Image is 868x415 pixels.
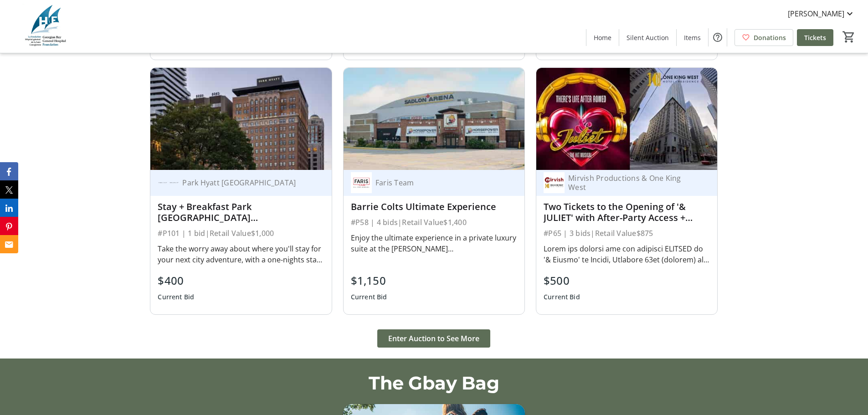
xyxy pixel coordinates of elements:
button: Help [709,28,727,46]
button: Cart [841,29,857,45]
div: $1,150 [351,272,387,289]
img: Faris Team [351,172,372,193]
a: Donations [734,29,793,46]
button: Enter Auction to See More [377,329,490,348]
span: Tickets [804,33,826,42]
div: Barrie Colts Ultimate Experience [351,201,517,212]
span: Silent Auction [627,33,669,42]
div: Mirvish Productions & One King West [565,174,699,192]
img: Mirvish Productions & One King West [544,172,565,193]
button: [PERSON_NAME] [781,6,863,21]
span: Home [594,33,611,42]
div: Lorem ips dolorsi ame con adipisci ELITSED do '& Eiusmo' te Incidi, Utlabore 63et (dolorem) al en... [544,243,710,265]
img: Georgian Bay General Hospital Foundation's Logo [5,4,87,49]
span: The Gbay Bag [369,372,499,394]
img: Two Tickets to the Opening of '& JULIET' with After-Party Access + Hotel Stay at One King West [536,68,717,169]
span: [PERSON_NAME] [788,8,844,19]
div: #P58 | 4 bids | Retail Value $1,400 [351,216,517,229]
a: Home [586,29,619,46]
div: #P101 | 1 bid | Retail Value $1,000 [158,227,324,240]
div: Park Hyatt [GEOGRAPHIC_DATA] [179,178,313,187]
div: Current Bid [158,289,194,305]
a: Silent Auction [619,29,676,46]
a: Items [677,29,708,46]
img: Barrie Colts Ultimate Experience [344,68,524,169]
span: Donations [754,33,786,42]
img: Stay + Breakfast Park Hyatt Toronto [150,68,331,169]
div: Current Bid [544,289,580,305]
div: Take the worry away about where you'll stay for your next city adventure, with a one-nights stay ... [158,243,324,265]
div: $500 [544,272,580,289]
span: Items [684,33,701,42]
div: #P65 | 3 bids | Retail Value $875 [544,227,710,240]
a: Tickets [797,29,833,46]
div: Two Tickets to the Opening of '& JULIET' with After-Party Access + Hotel Stay at [GEOGRAPHIC_DATA] [544,201,710,223]
div: Stay + Breakfast Park [GEOGRAPHIC_DATA] [GEOGRAPHIC_DATA] [158,201,324,223]
div: Current Bid [351,289,387,305]
img: Park Hyatt Toronto [158,172,179,193]
span: Enter Auction to See More [388,333,479,344]
div: Faris Team [372,178,506,187]
div: $400 [158,272,194,289]
div: Enjoy the ultimate experience in a private luxury suite at the [PERSON_NAME][GEOGRAPHIC_DATA], wa... [351,232,517,254]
